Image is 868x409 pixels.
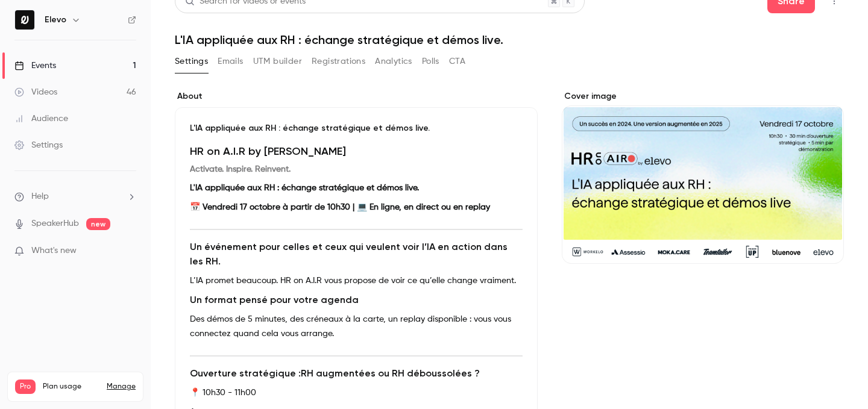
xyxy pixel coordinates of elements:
p: L’IA promet beaucoup. HR on A.I.R vous propose de voir ce qu’elle change vraiment. [190,273,523,288]
button: Registrations [312,52,365,71]
strong: Activate. Inspire. Reinvent. [190,165,291,173]
button: Analytics [375,52,412,71]
span: new [86,218,110,230]
button: CTA [449,52,465,71]
p: Des démos de 5 minutes, des créneaux à la carte, un replay disponible : vous vous connectez quand... [190,312,523,341]
span: What's new [31,245,77,257]
button: Emails [218,52,243,71]
label: Cover image [562,90,844,102]
a: Manage [107,382,136,392]
button: Settings [175,52,208,71]
p: 📍 10h30 - 11h00 [190,386,523,400]
h6: Elevo [45,14,66,26]
strong: L'IA appliquée aux RH : échange stratégique et démos live. [190,184,419,192]
h1: HR on A.I.R by [PERSON_NAME] [190,144,523,158]
button: UTM builder [253,52,302,71]
li: help-dropdown-opener [14,190,136,203]
span: Plan usage [43,382,99,392]
div: Audience [14,113,68,125]
strong: RH augmentées ou RH déboussolées ? [301,367,480,379]
div: Settings [14,139,63,151]
span: Help [31,190,49,203]
div: Videos [14,86,57,98]
button: Polls [422,52,439,71]
h2: Un format pensé pour votre agenda [190,293,523,307]
strong: 📅 Vendredi 17 octobre à partir de 10h30 | 💻 En ligne, en direct ou en replay [190,203,490,211]
span: Pro [15,379,36,394]
section: Cover image [562,90,844,264]
h2: Ouverture stratégique : [190,366,523,381]
label: About [175,90,538,102]
div: Events [14,60,56,72]
h1: L'IA appliquée aux RH : échange stratégique et démos live. [175,33,844,47]
img: Elevo [15,10,34,30]
h2: Un événement pour celles et ceux qui veulent voir l’IA en action dans les RH. [190,240,523,269]
p: L'IA appliquée aux RH : échange stratégique et démos live. [190,122,523,134]
a: SpeakerHub [31,217,79,230]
